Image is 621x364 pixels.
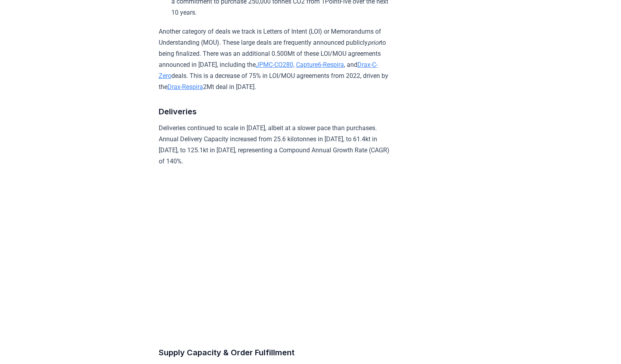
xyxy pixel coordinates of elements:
[368,39,380,46] em: prior
[159,61,378,80] a: Drax-C-Zero
[296,61,344,68] a: Capture6-Respira
[159,175,396,334] iframe: Column Chart
[159,123,390,167] p: Deliveries continued to scale in [DATE], albeit at a slower pace than purchases. Annual Delivery ...
[256,61,294,68] a: JPMC-CO280,
[159,105,390,118] h3: Deliveries
[159,26,390,93] p: Another category of deals we track is Letters of Intent (LOI) or Memorandums of Understanding (MO...
[167,83,203,91] a: Drax-Respira
[159,346,390,359] h3: Supply Capacity & Order Fulfillment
